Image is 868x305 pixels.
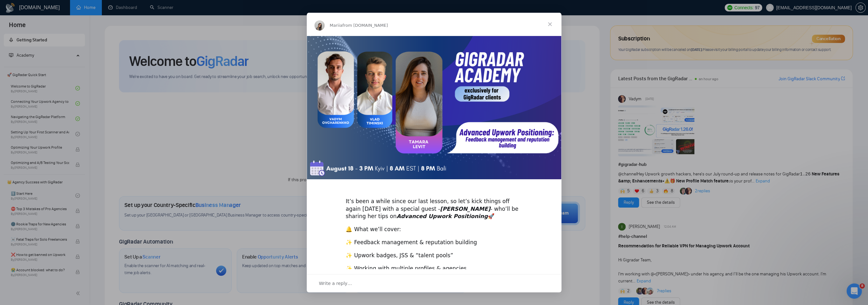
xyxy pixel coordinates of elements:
span: Mariia [330,23,342,28]
span: from [DOMAIN_NAME] [342,23,388,28]
span: Close [538,13,561,36]
i: Advanced Upwork Positioning [396,213,488,219]
span: Write a reply… [319,279,352,287]
img: Profile image for Mariia [314,20,325,31]
div: ✨ Feedback management & reputation building [346,239,522,246]
div: ✨ Upwork badges, JSS & “talent pools” [346,252,522,259]
div: ​It’s been a while since our last lesson, so let’s kick things off again [DATE] with a special gu... [346,190,522,220]
div: 🔔 What we’ll cover: [346,226,522,233]
div: ✨ Working with multiple profiles & agencies [346,265,522,273]
i: [PERSON_NAME] [440,206,490,212]
div: Open conversation and reply [307,274,561,292]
